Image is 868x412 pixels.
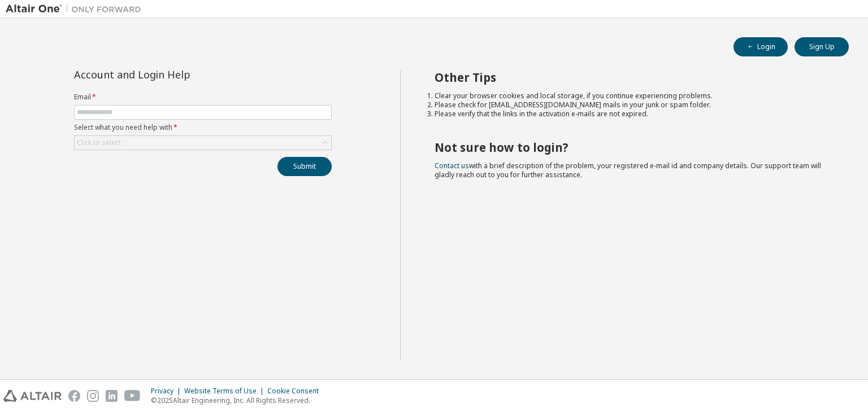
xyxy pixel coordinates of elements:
img: altair_logo.svg [3,390,62,402]
span: with a brief description of the problem, your registered e-mail id and company details. Our suppo... [435,161,821,179]
button: Sign Up [795,37,849,56]
p: © 2025 Altair Engineering, Inc. All Rights Reserved. [151,396,325,405]
img: linkedin.svg [106,390,118,402]
div: Account and Login Help [74,70,280,79]
label: Email [74,93,332,102]
li: Please verify that the links in the activation e-mails are not expired. [435,109,829,119]
button: Login [734,37,788,56]
label: Select what you need help with [74,123,332,132]
div: Cookie Consent [267,387,325,396]
h2: Other Tips [435,70,829,85]
img: facebook.svg [68,390,80,402]
li: Clear your browser cookies and local storage, if you continue experiencing problems. [435,91,829,100]
img: instagram.svg [87,390,99,402]
div: Website Terms of Use [184,387,267,396]
div: Click to select [77,138,121,147]
li: Please check for [EMAIL_ADDRESS][DOMAIN_NAME] mails in your junk or spam folder. [435,100,829,109]
button: Submit [277,157,332,176]
a: Contact us [435,161,469,170]
img: Altair One [6,3,147,15]
img: youtube.svg [124,390,141,402]
div: Click to select [75,136,331,150]
h2: Not sure how to login? [435,140,829,155]
div: Privacy [151,387,184,396]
